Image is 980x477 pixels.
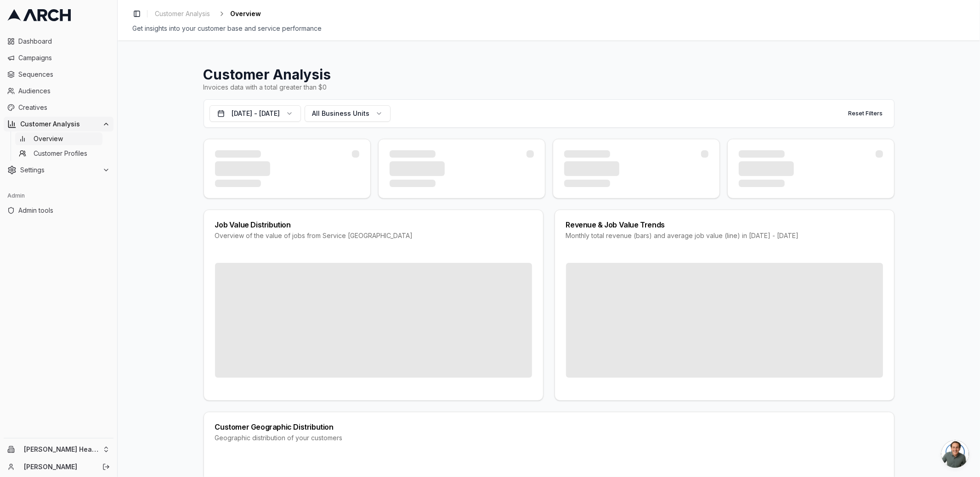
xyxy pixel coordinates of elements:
[4,442,113,457] button: [PERSON_NAME] Heating & Air Conditioning
[24,462,92,471] a: [PERSON_NAME]
[24,445,99,454] span: [PERSON_NAME] Heating & Air Conditioning
[18,53,110,62] span: Campaigns
[305,105,391,122] button: All Business Units
[20,119,99,129] span: Customer Analysis
[34,134,63,143] span: Overview
[4,117,113,131] button: Customer Analysis
[215,423,883,431] div: Customer Geographic Distribution
[34,149,87,158] span: Customer Profiles
[18,103,110,112] span: Creatives
[18,70,110,79] span: Sequences
[941,440,969,468] div: Open chat
[4,67,113,82] a: Sequences
[4,51,113,65] a: Campaigns
[4,163,113,177] button: Settings
[230,9,261,18] span: Overview
[18,37,110,46] span: Dashboard
[210,105,301,122] button: [DATE] - [DATE]
[151,7,261,20] nav: breadcrumb
[204,66,895,83] h1: Customer Analysis
[132,24,965,33] div: Get insights into your customer base and service performance
[204,83,895,92] div: Invoices data with a total greater than $0
[20,165,99,175] span: Settings
[843,106,889,121] button: Reset Filters
[215,221,532,228] div: Job Value Distribution
[566,221,883,228] div: Revenue & Job Value Trends
[18,86,110,96] span: Audiences
[4,188,113,203] div: Admin
[4,203,113,218] a: Admin tools
[15,147,102,160] a: Customer Profiles
[155,9,210,18] span: Customer Analysis
[15,132,102,145] a: Overview
[151,7,214,20] a: Customer Analysis
[18,206,110,215] span: Admin tools
[215,433,883,443] div: Geographic distribution of your customers
[566,231,883,240] div: Monthly total revenue (bars) and average job value (line) in [DATE] - [DATE]
[215,231,532,240] div: Overview of the value of jobs from Service [GEOGRAPHIC_DATA]
[4,84,113,98] a: Audiences
[100,460,113,473] button: Log out
[312,109,370,118] span: All Business Units
[4,34,113,49] a: Dashboard
[4,100,113,115] a: Creatives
